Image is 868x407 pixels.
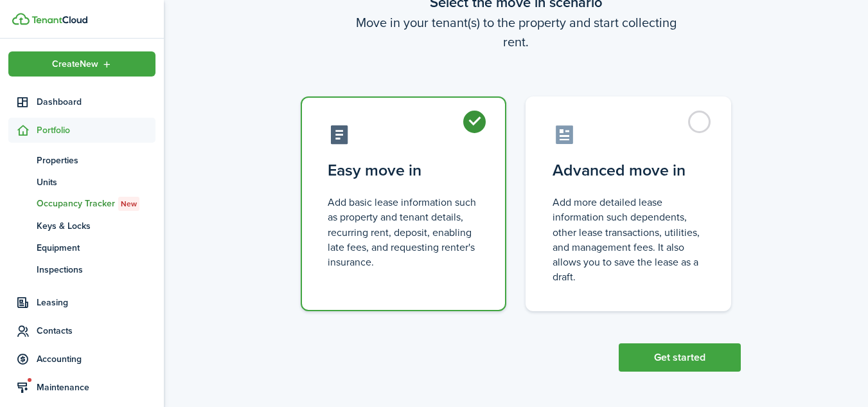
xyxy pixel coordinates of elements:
[8,193,155,215] a: Occupancy TrackerNew
[37,324,155,338] span: Contacts
[37,176,155,189] span: Units
[52,60,98,69] span: Create New
[37,352,155,366] span: Accounting
[37,219,155,233] span: Keys & Locks
[8,258,155,280] a: Inspections
[37,154,155,167] span: Properties
[37,197,155,211] span: Occupancy Tracker
[37,95,155,109] span: Dashboard
[37,296,155,309] span: Leasing
[37,263,155,276] span: Inspections
[8,149,155,171] a: Properties
[8,237,155,258] a: Equipment
[619,343,741,372] button: Get started
[8,89,155,114] a: Dashboard
[553,159,704,182] control-radio-card-title: Advanced move in
[37,241,155,255] span: Equipment
[291,13,741,51] wizard-step-header-description: Move in your tenant(s) to the property and start collecting rent.
[553,195,704,284] control-radio-card-description: Add more detailed lease information such dependents, other lease transactions, utilities, and man...
[121,198,137,210] span: New
[328,195,479,269] control-radio-card-description: Add basic lease information such as property and tenant details, recurring rent, deposit, enablin...
[8,215,155,237] a: Keys & Locks
[328,159,479,182] control-radio-card-title: Easy move in
[12,13,30,25] img: TenantCloud
[8,51,155,77] button: Open menu
[31,16,87,24] img: TenantCloud
[37,123,155,137] span: Portfolio
[37,381,155,394] span: Maintenance
[8,171,155,193] a: Units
